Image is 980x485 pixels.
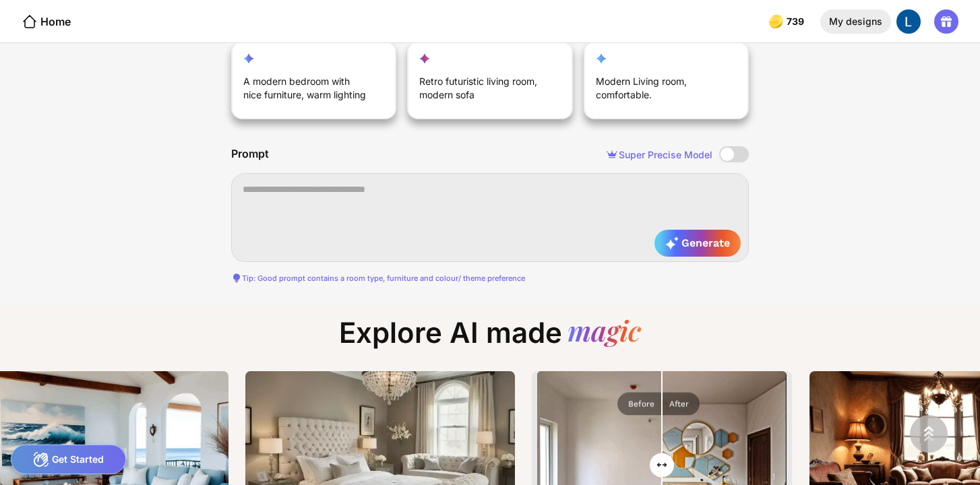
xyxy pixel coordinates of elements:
div: Home [22,13,71,30]
div: Get Started [11,445,126,474]
div: magic [568,316,641,350]
img: photo.jpg [896,9,921,34]
img: fill-up-your-space-star-icon.svg [419,53,430,64]
div: Prompt [231,148,269,160]
div: My designs [820,9,891,34]
img: customization-star-icon.svg [596,53,607,64]
div: Tip: Good prompt contains a room type, furniture and colour/ theme preference [231,273,749,284]
div: Super Precise Model [607,149,712,160]
div: Modern Living room, comfortable. [596,75,723,107]
span: 739 [787,16,807,27]
div: A modern bedroom with nice furniture, warm lighting [243,75,370,107]
img: reimagine-star-icon.svg [243,53,254,64]
div: Explore AI made [328,316,652,360]
span: Generate [665,236,730,250]
div: Retro futuristic living room, modern sofa [419,75,546,107]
